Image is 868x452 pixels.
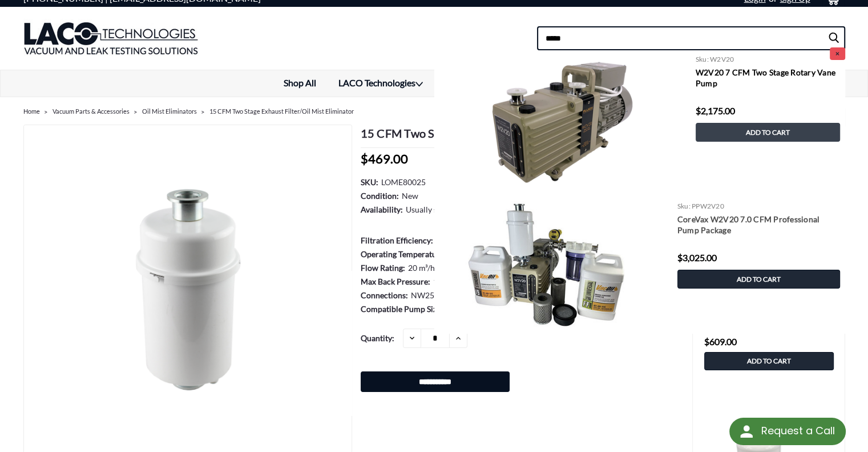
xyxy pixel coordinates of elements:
a: Close [830,47,845,60]
dt: Availability: [361,203,403,215]
label: Quantity: [361,329,394,347]
span: Add to Cart [737,270,781,288]
span: $3,025.00 [677,252,717,263]
img: 15 CFM Two Stage Exhaust Filter/Oil Mist Eliminator [23,180,352,399]
div: Request a Call [761,418,834,444]
dt: Max Back Pressure: [361,275,430,287]
dt: Condition: [361,190,399,202]
dd: 20 m³/hour [407,262,447,274]
img: CoreVax W2V20 7.0 CFM Professional Pump Package [434,197,672,331]
a: Oil Mist Eliminators [142,107,197,115]
a: 15 CFM Two Stage Exhaust Filter/Oil Mist Eliminator [209,107,354,115]
a: Home [23,107,40,115]
a: Shop All [273,70,328,95]
a: W2V20 7 CFM Two Stage Rotary Vane Pump [696,67,842,89]
span: $469.00 [361,151,408,166]
dt: Operating Temperature: [361,248,446,260]
dd: NW25 inlet and outlet [410,289,489,301]
a: CoreVax W2V20 7.0 CFM Professional Pump Package [677,214,842,235]
div: Request a Call [729,418,846,445]
dt: Flow Rating: [361,262,405,274]
span: W2V20 [710,55,734,63]
a: Add to Cart [677,270,840,289]
span: sku: [696,55,709,63]
a: LACO Technologies [328,70,434,97]
a: Add to Cart [696,123,840,142]
h1: 15 CFM Two Stage Exhaust Filter/Oil Mist Eliminator [361,125,678,148]
span: $609.00 [704,336,737,347]
span: sku: [677,202,691,210]
img: round button [737,422,756,441]
a: Vacuum Parts & Accessories [53,107,130,115]
span: Add to Cart [746,123,790,141]
span: $2,175.00 [696,105,735,116]
dd: LOME80025 [381,176,425,188]
span: × [835,50,839,57]
dt: SKU: [361,176,378,188]
span: PPW2V20 [692,202,724,210]
a: sku: PPW2V20 [677,202,724,210]
dt: Compatible Pump Size: [361,303,443,315]
dd: New [401,190,418,202]
dt: Connections: [361,289,408,301]
img: W2V20 7 CFM Two Stage Rotary Vane Pump [434,50,690,194]
dd: 12 psig (1.8 bar absolute) [433,275,520,287]
a: Add to Cart [704,352,834,370]
a: sku: W2V20 [696,55,734,63]
img: LACO Technologies [23,10,199,67]
dd: Usually ships same or next day [405,203,512,215]
dt: Filtration Efficiency: [361,234,433,246]
span: Add to Cart [747,357,791,365]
